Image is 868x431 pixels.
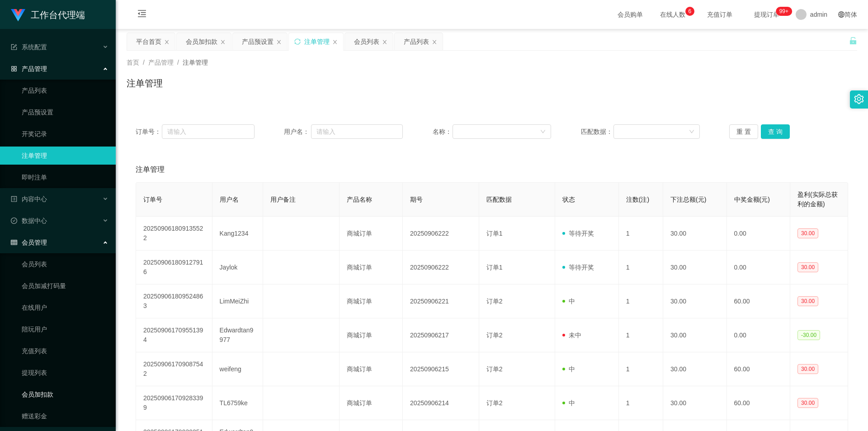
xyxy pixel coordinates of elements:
[340,251,403,284] td: 商城订单
[340,318,403,352] td: 商城订单
[619,251,663,284] td: 1
[486,196,512,203] span: 匹配数据
[332,39,338,45] i: 图标: close
[304,33,330,50] div: 注单管理
[581,127,613,137] span: 匹配数据：
[486,264,503,271] span: 订单1
[403,318,479,352] td: 20250906217
[486,399,503,407] span: 订单2
[136,386,212,420] td: 202509061709283399
[727,352,790,386] td: 60.00
[136,33,161,50] div: 平台首页
[340,386,403,420] td: 商城订单
[212,251,263,284] td: Jaylok
[22,168,108,186] a: 即时注单
[127,59,139,66] span: 首页
[136,352,212,386] td: 202509061709087542
[404,33,429,50] div: 产品列表
[220,196,239,203] span: 用户名
[136,318,212,352] td: 202509061709551394
[562,332,581,339] span: 未中
[340,352,403,386] td: 商城订单
[663,318,726,352] td: 30.00
[562,399,575,407] span: 中
[11,43,47,51] span: 系统配置
[22,385,108,403] a: 会员加扣款
[562,196,575,203] span: 状态
[212,352,263,386] td: weifeng
[11,195,47,203] span: 内容中心
[382,39,387,45] i: 图标: close
[311,124,403,139] input: 请输入
[403,284,479,318] td: 20250906221
[854,94,864,104] i: 图标: setting
[562,365,575,373] span: 中
[729,124,758,139] button: 重 置
[403,386,479,420] td: 20250906214
[136,284,212,318] td: 202509061809524863
[663,352,726,386] td: 30.00
[11,196,17,202] i: 图标: profile
[670,196,706,203] span: 下注总额(元)
[750,11,784,18] span: 提现订单
[212,386,263,420] td: TL6759ke
[164,39,170,45] i: 图标: close
[776,7,792,16] sup: 1099
[183,59,208,66] span: 注单管理
[689,129,694,135] i: 图标: down
[663,217,726,251] td: 30.00
[486,365,503,373] span: 订单2
[11,217,47,224] span: 数据中心
[685,7,694,16] sup: 6
[486,332,503,339] span: 订单2
[340,284,403,318] td: 商城订单
[619,284,663,318] td: 1
[727,318,790,352] td: 0.00
[11,65,47,72] span: 产品管理
[136,164,165,175] span: 注单管理
[11,66,17,72] i: 图标: appstore-o
[797,364,818,374] span: 30.00
[727,284,790,318] td: 60.00
[22,364,108,382] a: 提现列表
[148,59,174,66] span: 产品管理
[127,0,157,29] i: 图标: menu-fold
[340,217,403,251] td: 商城订单
[11,239,17,246] i: 图标: table
[797,296,818,306] span: 30.00
[403,352,479,386] td: 20250906215
[220,39,226,45] i: 图标: close
[22,147,108,165] a: 注单管理
[619,386,663,420] td: 1
[562,230,594,237] span: 等待开奖
[727,217,790,251] td: 0.00
[212,217,263,251] td: Kang1234
[562,264,594,271] span: 等待开奖
[22,407,108,425] a: 赠送彩金
[403,251,479,284] td: 20250906222
[136,127,162,137] span: 订单号：
[347,196,372,203] span: 产品名称
[432,39,437,45] i: 图标: close
[186,33,217,50] div: 会员加扣款
[849,37,857,45] i: 图标: unlock
[22,81,108,99] a: 产品列表
[11,11,85,18] a: 工作台代理端
[177,59,179,66] span: /
[127,76,163,90] h1: 注单管理
[619,217,663,251] td: 1
[270,196,296,203] span: 用户备注
[136,251,212,284] td: 202509061809127916
[22,320,108,338] a: 陪玩用户
[619,318,663,352] td: 1
[22,125,108,143] a: 开奖记录
[486,298,503,305] span: 订单2
[22,277,108,295] a: 会员加减打码量
[838,11,844,18] i: 图标: global
[540,129,546,135] i: 图标: down
[734,196,770,203] span: 中奖金额(元)
[354,33,379,50] div: 会员列表
[11,9,25,22] img: logo.9652507e.png
[22,103,108,121] a: 产品预设置
[797,398,818,408] span: 30.00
